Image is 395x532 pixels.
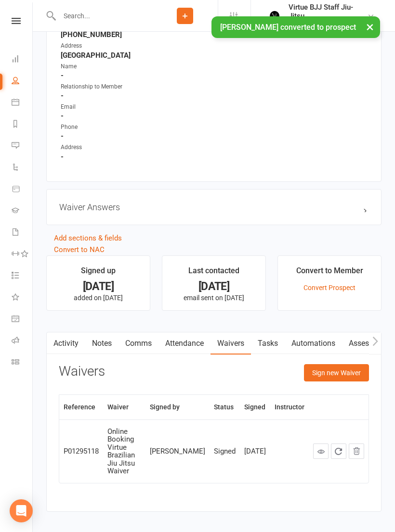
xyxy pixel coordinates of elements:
[12,309,33,330] a: General attendance kiosk mode
[118,332,158,355] a: Comms
[214,447,236,456] div: Signed
[12,287,33,309] a: What's New
[54,245,105,254] a: Convert to NAC
[81,265,116,282] div: Signed up
[12,92,33,114] a: Calendar
[61,71,369,80] strong: -
[188,265,239,282] div: Last contacted
[56,9,152,23] input: Search...
[270,395,309,419] th: Instructor
[296,265,363,282] div: Convert to Member
[12,114,33,136] a: Reports
[150,447,205,456] div: [PERSON_NAME]
[61,82,140,91] div: Relationship to Member
[264,6,284,25] img: thumb_image1665449447.png
[61,41,140,51] div: Address
[61,51,369,60] strong: [GEOGRAPHIC_DATA]
[210,395,240,419] th: Status
[61,132,369,140] strong: -
[171,294,257,302] p: email sent on [DATE]
[12,71,33,92] a: People
[59,395,103,419] th: Reference
[251,332,285,355] a: Tasks
[61,62,140,71] div: Name
[61,91,369,100] strong: -
[55,281,141,291] div: [DATE]
[304,364,369,381] button: Sign new Waiver
[59,364,105,379] h3: Waivers
[361,16,379,37] button: ×
[244,447,266,456] div: [DATE]
[289,3,367,20] div: Virtue BJJ Staff Jiu-Jitsu
[10,499,33,522] div: Open Intercom Messenger
[61,102,140,112] div: Email
[61,143,140,152] div: Address
[61,112,369,120] strong: -
[85,332,118,355] a: Notes
[158,332,211,355] a: Attendance
[55,294,141,302] p: added on [DATE]
[211,332,251,355] a: Waivers
[54,234,122,242] a: Add sections & fields
[12,330,33,352] a: Roll call kiosk mode
[12,352,33,374] a: Class kiosk mode
[171,281,257,291] div: [DATE]
[59,202,369,212] h3: Waiver Answers
[285,332,342,355] a: Automations
[12,49,33,71] a: Dashboard
[107,428,141,475] div: Online Booking Virtue Brazilian Jiu Jitsu Waiver
[303,284,355,291] a: Convert Prospect
[61,123,140,132] div: Phone
[145,395,210,419] th: Signed by
[61,152,369,161] strong: -
[47,332,85,355] a: Activity
[64,447,99,456] div: P01295118
[211,16,380,38] div: [PERSON_NAME] converted to prospect
[240,395,270,419] th: Signed
[103,395,145,419] th: Waiver
[12,179,33,201] a: Product Sales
